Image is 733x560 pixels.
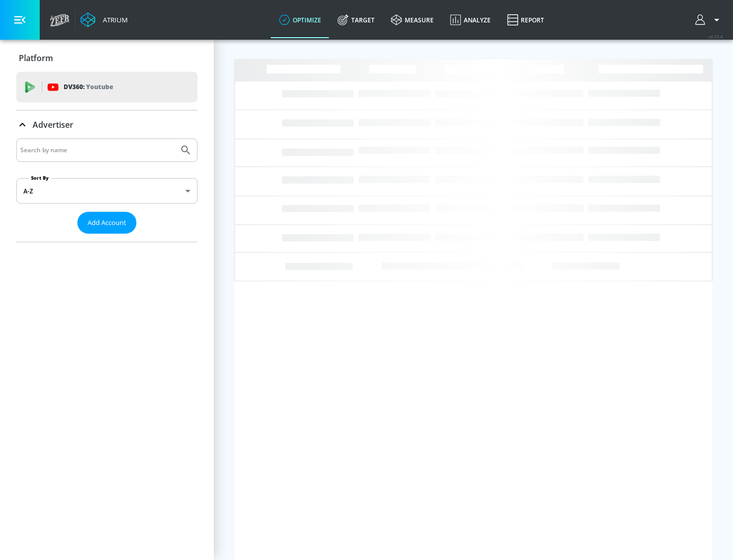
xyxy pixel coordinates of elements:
[442,2,499,38] a: Analyze
[383,2,442,38] a: measure
[16,72,198,102] div: DV360: Youtube
[77,212,136,234] button: Add Account
[88,217,126,229] span: Add Account
[19,52,53,64] p: Platform
[86,81,113,92] p: Youtube
[29,175,51,181] label: Sort By
[99,15,128,24] div: Atrium
[64,81,113,93] p: DV360:
[329,2,383,38] a: Target
[80,12,128,27] a: Atrium
[271,2,329,38] a: optimize
[20,144,175,157] input: Search by name
[16,110,198,139] div: Advertiser
[16,234,198,242] nav: list of Advertiser
[16,178,198,204] div: A-Z
[709,34,723,39] span: v 4.25.4
[16,138,198,242] div: Advertiser
[499,2,552,38] a: Report
[33,119,73,130] p: Advertiser
[16,44,198,72] div: Platform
